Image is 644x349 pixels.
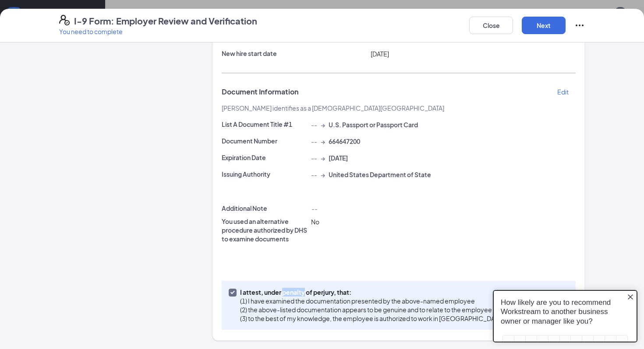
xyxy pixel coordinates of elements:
button: 8 [107,52,119,81]
button: 2 [39,52,51,81]
span: -- [311,120,317,129]
span: No [311,218,319,226]
p: (1) I have examined the documentation presented by the above-named employee [240,297,513,305]
span: [DATE] [329,154,348,162]
button: 4 [62,52,74,81]
p: Additional Note [222,204,308,213]
p: (2) the above-listed documentation appears to be genuine and to relate to the employee named [240,305,513,314]
span: Document Information [222,87,298,96]
button: 7 [96,52,107,81]
span: 664647200 [329,137,360,146]
span: [PERSON_NAME] identifies as a [DEMOGRAPHIC_DATA][GEOGRAPHIC_DATA] [222,104,444,112]
p: I attest, under penalty of perjury, that: [240,288,513,297]
p: List A Document Title #1 [222,120,308,129]
span: -- [311,154,317,162]
span: → [321,137,325,146]
button: 1 [28,52,39,81]
p: You need to complete [59,27,257,36]
span: → [321,170,325,179]
span: -- [311,170,317,179]
p: You used an alternative procedure authorized by DHS to examine documents [222,217,308,243]
button: 10 [130,52,142,81]
h4: I-9 Form: Employer Review and Verification [74,15,257,27]
p: Issuing Authority [222,170,308,178]
p: Document Number [222,136,308,145]
button: 6 [84,52,96,81]
p: Expiration Date [222,153,308,162]
p: New hire start date [222,49,367,58]
span: -- [311,137,317,146]
p: (3) to the best of my knowledge, the employee is authorized to work in [GEOGRAPHIC_DATA]. [240,314,513,323]
svg: FormI9EVerifyIcon [59,15,70,25]
span: [DATE] [371,50,389,58]
span: → [321,120,325,129]
button: Next [522,17,566,34]
button: 5 [73,52,85,81]
button: 3 [50,52,62,81]
span: → [321,154,325,162]
span: -- [311,205,317,213]
button: Close [469,17,513,34]
span: United States Department of State [329,170,431,179]
iframe: Sprig User Feedback Dialog [486,283,644,349]
button: 9 [118,52,130,81]
span: U.S. Passport or Passport Card [329,120,418,129]
button: 0 [16,52,28,81]
p: Edit [557,87,569,96]
svg: Ellipses [574,20,585,31]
